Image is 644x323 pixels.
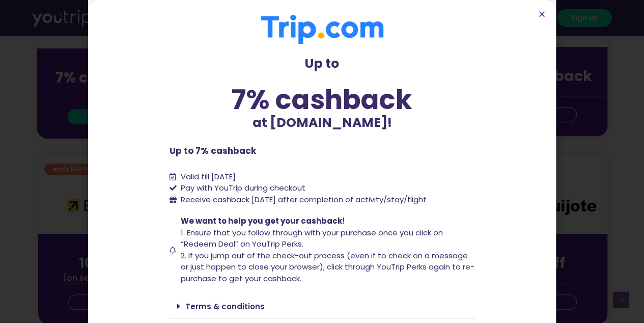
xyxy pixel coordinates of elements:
[181,171,236,182] span: Valid till [DATE]
[170,86,475,113] div: 7% cashback
[170,294,475,318] div: Terms & conditions
[170,113,475,132] p: at [DOMAIN_NAME]!
[178,182,305,194] span: Pay with YouTrip during checkout
[181,227,443,250] span: 1. Ensure that you follow through with your purchase once you click on “Redeem Deal” on YouTrip P...
[170,54,475,73] p: Up to
[181,250,474,284] span: 2. If you jump out of the check-out process (even if to check on a message or just happen to clos...
[185,301,265,312] a: Terms & conditions
[181,216,345,226] span: We want to help you get your cashback!
[538,10,546,18] a: Close
[170,145,256,157] b: Up to 7% cashback
[181,194,427,205] span: Receive cashback [DATE] after completion of activity/stay/flight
